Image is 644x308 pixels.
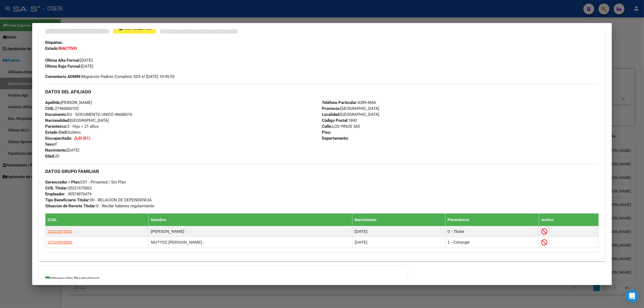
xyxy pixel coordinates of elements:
[45,74,174,80] span: Migración Padrón Completo SSS el [DATE] 10:45:55
[45,58,80,63] strong: Última Alta Formal:
[148,237,352,248] td: MU??OZ [PERSON_NAME] -
[322,106,379,111] span: [GEOGRAPHIC_DATA]
[322,118,348,123] strong: Código Postal:
[45,142,55,147] strong: Sexo:
[45,204,96,208] strong: Situacion de Revista Titular:
[45,130,68,135] strong: Estado Civil:
[58,46,77,51] strong: INACTIVO
[45,148,79,153] span: [DATE]
[445,213,539,226] th: Parentesco
[45,124,67,129] strong: Parentesco:
[352,213,445,226] th: Nacimiento
[322,100,358,105] strong: Teléfono Particular:
[45,186,68,191] strong: CUIL Titular:
[45,58,93,63] span: [DATE]
[45,118,70,123] strong: Nacionalidad:
[45,106,55,111] strong: CUIL:
[322,136,349,141] strong: Departamento:
[45,118,109,123] span: [GEOGRAPHIC_DATA]
[45,64,93,69] span: [DATE]
[45,40,63,45] strong: Etiquetas:
[45,89,599,95] h3: DATOS DEL AFILIADO
[45,148,67,153] strong: Nacimiento:
[322,118,357,123] span: 1842
[445,226,539,237] td: 0 - Titular
[45,112,67,117] strong: Documento:
[45,180,80,185] strong: Gerenciador / Plan:
[45,130,81,135] span: Soltero
[148,213,352,226] th: Nombre
[539,213,599,226] th: Activo
[45,100,61,105] strong: Apellido:
[352,237,445,248] td: [DATE]
[445,237,539,248] td: 1 - Cónyuge
[45,276,401,282] h3: Información Prestacional:
[68,191,91,197] div: 30574876474
[45,204,154,208] span: 0 - Recibe haberes regularmente
[45,168,599,174] h3: DATOS GRUPO FAMILIAR
[45,136,72,141] strong: Discapacitado:
[322,130,331,135] strong: Piso:
[48,240,72,244] span: 27220906995
[45,100,92,105] span: [PERSON_NAME]
[45,112,132,117] span: DU - DOCUMENTO UNICO 46686010
[45,142,57,147] span: F
[45,186,92,191] span: 20221675062
[78,136,90,141] strong: SI (01)
[322,124,332,129] strong: Calle:
[45,106,79,111] span: 27466860102
[45,198,152,202] span: 00 - RELACION DE DEPENDENCIA
[45,180,126,185] span: C01 - Privamed / Sin Plan
[45,64,81,69] strong: Última Baja Formal:
[148,226,352,237] td: [PERSON_NAME]
[322,112,340,117] strong: Localidad:
[45,213,149,226] th: CUIL
[45,192,65,196] strong: Empleador:
[45,154,55,159] strong: Edad:
[352,226,445,237] td: [DATE]
[322,124,360,129] span: LOS PINOS 365
[322,112,379,117] span: [GEOGRAPHIC_DATA]
[626,290,639,303] div: Open Intercom Messenger
[45,74,81,79] strong: Comentario ADMIN:
[45,154,59,159] span: 20
[322,106,340,111] strong: Provincia:
[322,100,376,105] span: 4389-4666
[48,229,72,234] span: 20221675062
[39,15,605,261] div: Datos de Empadronamiento
[45,124,99,129] span: 3 - Hijo < 21 años
[45,46,58,51] strong: Estado:
[45,198,90,202] strong: Tipo Beneficiario Titular:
